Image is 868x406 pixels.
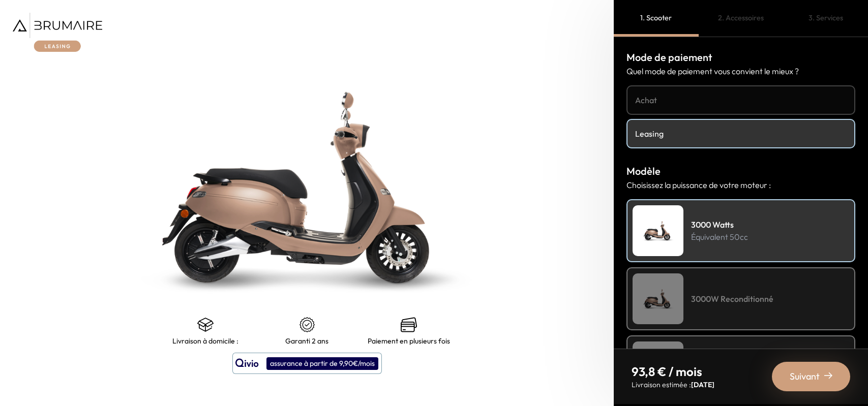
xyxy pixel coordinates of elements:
[632,380,714,390] p: Livraison estimée :
[266,357,378,370] div: assurance à partir de 9,90€/mois
[635,94,847,106] h4: Achat
[633,205,683,256] img: Scooter Leasing
[368,337,450,345] p: Paiement en plusieurs fois
[691,293,773,305] h4: 3000W Reconditionné
[626,50,855,65] h3: Mode de paiement
[691,380,714,389] span: [DATE]
[691,231,748,243] p: Équivalent 50cc
[285,337,328,345] p: Garanti 2 ans
[172,337,238,345] p: Livraison à domicile :
[401,317,417,333] img: credit-cards.png
[232,353,382,374] button: assurance à partir de 9,90€/mois
[824,371,832,380] img: right-arrow-2.png
[691,218,748,231] h4: 3000 Watts
[633,273,683,324] img: Scooter Leasing
[13,13,102,52] img: Brumaire Leasing
[626,65,855,77] p: Quel mode de paiement vous convient le mieux ?
[633,341,683,392] img: Scooter Leasing
[235,357,259,369] img: logo qivio
[197,317,214,333] img: shipping.png
[632,363,714,380] p: 93,8 € / mois
[626,85,855,115] a: Achat
[299,317,315,333] img: certificat-de-garantie.png
[626,179,855,191] p: Choisissez la puissance de votre moteur :
[626,164,855,179] h3: Modèle
[635,128,847,140] h4: Leasing
[790,369,820,384] span: Suivant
